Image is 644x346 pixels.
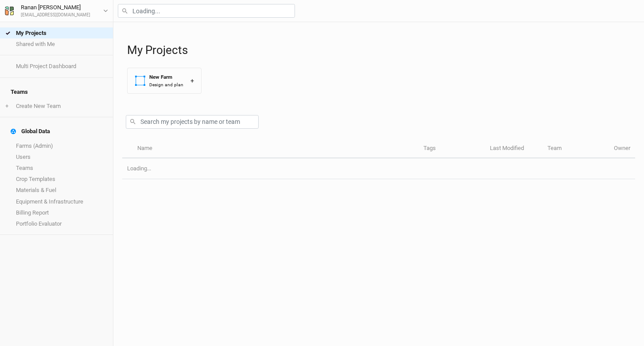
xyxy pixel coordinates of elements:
th: Tags [419,139,485,158]
div: [EMAIL_ADDRESS][DOMAIN_NAME] [21,12,90,19]
div: New Farm [149,73,183,81]
input: Loading... [118,4,295,18]
th: Last Modified [485,139,543,158]
span: + [5,103,8,110]
input: Search my projects by name or team [126,115,259,129]
button: New FarmDesign and plan+ [127,68,202,94]
th: Owner [609,139,635,158]
button: Ranan [PERSON_NAME][EMAIL_ADDRESS][DOMAIN_NAME] [4,3,109,19]
td: Loading... [122,158,635,179]
div: + [190,76,194,85]
h1: My Projects [127,43,635,57]
h4: Teams [5,83,108,101]
th: Team [543,139,609,158]
div: Global Data [11,128,50,135]
div: Design and plan [149,81,183,88]
div: Ranan [PERSON_NAME] [21,3,90,12]
th: Name [132,139,418,158]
